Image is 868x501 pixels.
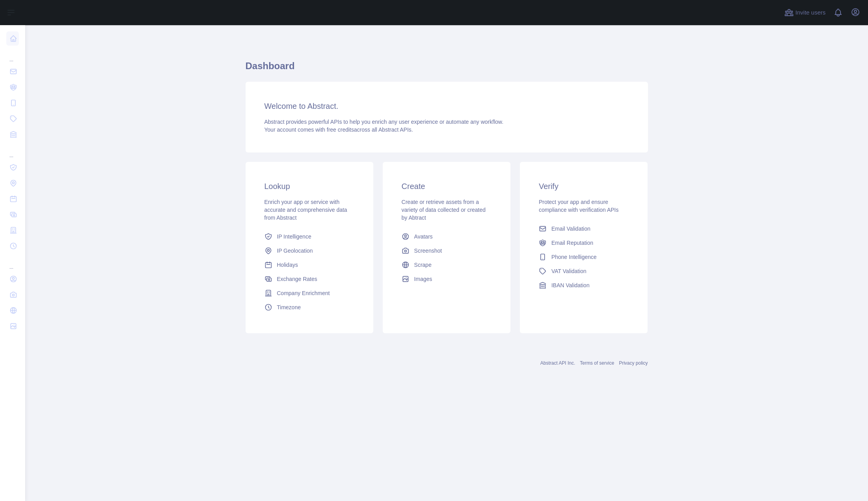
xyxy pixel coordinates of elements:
[402,181,492,192] h3: Create
[551,225,590,233] span: Email Validation
[402,199,486,221] span: Create or retrieve assets from a variety of data collected or created by Abtract
[261,244,358,258] a: IP Geolocation
[277,289,330,297] span: Company Enrichment
[261,300,358,314] a: Timezone
[261,286,358,300] a: Company Enrichment
[398,258,495,272] a: Scrape
[277,233,312,240] span: IP Intelligence
[414,247,442,255] span: Screenshot
[414,233,433,240] span: Avatars
[536,236,632,250] a: Email Reputation
[414,261,431,269] span: Scrape
[551,253,596,261] span: Phone Intelligence
[398,229,495,244] a: Avatars
[6,143,19,159] div: ...
[551,267,586,275] span: VAT Validation
[264,181,354,192] h3: Lookup
[619,360,648,366] a: Privacy policy
[277,275,317,283] span: Exchange Rates
[264,119,504,125] span: Abstract provides powerful APIs to help you enrich any user experience or automate any workflow.
[277,247,313,255] span: IP Geolocation
[264,101,629,112] h3: Welcome to Abstract.
[551,239,593,247] span: Email Reputation
[536,264,632,278] a: VAT Validation
[277,303,301,311] span: Timezone
[261,229,358,244] a: IP Intelligence
[551,281,589,289] span: IBAN Validation
[277,261,298,269] span: Holidays
[261,272,358,286] a: Exchange Rates
[414,275,432,283] span: Images
[264,199,347,221] span: Enrich your app or service with accurate and comprehensive data from Abstract
[6,47,19,63] div: ...
[398,244,495,258] a: Screenshot
[539,199,618,213] span: Protect your app and ensure compliance with verification APIs
[246,60,648,79] h1: Dashboard
[261,258,358,272] a: Holidays
[539,181,629,192] h3: Verify
[398,272,495,286] a: Images
[536,222,632,236] a: Email Validation
[6,255,19,270] div: ...
[327,127,354,133] span: free credits
[540,360,575,366] a: Abstract API Inc.
[264,127,413,133] span: Your account comes with across all Abstract APIs.
[795,8,826,17] span: Invite users
[783,6,827,19] button: Invite users
[536,278,632,292] a: IBAN Validation
[580,360,614,366] a: Terms of service
[536,250,632,264] a: Phone Intelligence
